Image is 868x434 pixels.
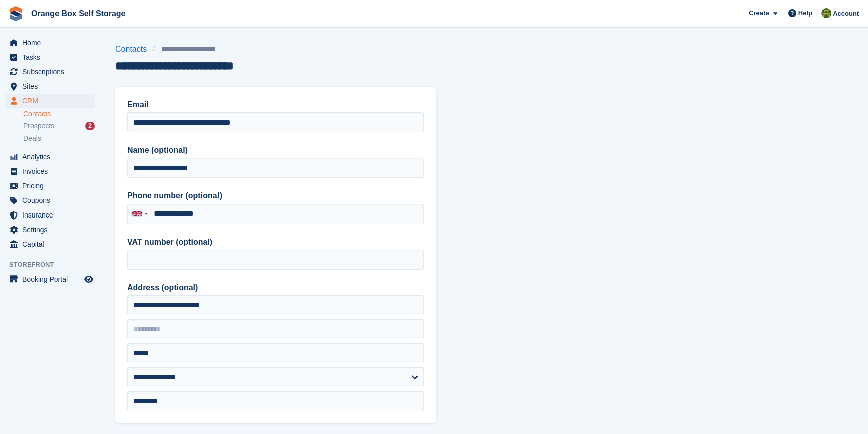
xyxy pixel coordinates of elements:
a: menu [5,193,95,207]
label: Name (optional) [127,144,424,156]
a: Orange Box Self Storage [27,5,130,22]
span: Capital [22,237,82,251]
span: Sites [22,79,82,93]
a: Deals [23,133,95,144]
span: Prospects [23,121,54,131]
span: Coupons [22,193,82,207]
span: Settings [22,223,82,237]
div: United Kingdom: +44 [128,204,151,224]
a: Prospects 2 [23,121,95,131]
a: menu [5,36,95,50]
span: Tasks [22,50,82,64]
span: CRM [22,94,82,108]
span: Create [749,8,769,18]
a: menu [5,208,95,222]
label: Phone number (optional) [127,190,424,202]
a: Preview store [83,273,95,285]
a: menu [5,79,95,93]
a: menu [5,65,95,79]
label: VAT number (optional) [127,236,424,248]
a: menu [5,150,95,164]
a: menu [5,272,95,286]
a: menu [5,50,95,64]
span: Insurance [22,208,82,222]
a: menu [5,164,95,178]
a: Contacts [23,109,95,119]
img: SARAH T [821,8,831,18]
span: Pricing [22,179,82,193]
span: Analytics [22,150,82,164]
a: menu [5,223,95,237]
nav: breadcrumbs [115,43,234,55]
img: stora-icon-8386f47178a22dfd0bd8f6a31ec36ba5ce8667c1dd55bd0f319d3a0aa187defe.svg [8,6,23,21]
a: menu [5,94,95,108]
span: Deals [23,134,41,143]
span: Home [22,36,82,50]
span: Storefront [9,260,100,270]
label: Address (optional) [127,282,424,294]
label: Email [127,99,424,111]
span: Help [798,8,812,18]
a: Contacts [115,43,153,55]
div: 2 [85,122,95,130]
span: Invoices [22,164,82,178]
a: menu [5,179,95,193]
a: menu [5,237,95,251]
span: Subscriptions [22,65,82,79]
span: Booking Portal [22,272,82,286]
span: Account [833,9,859,19]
